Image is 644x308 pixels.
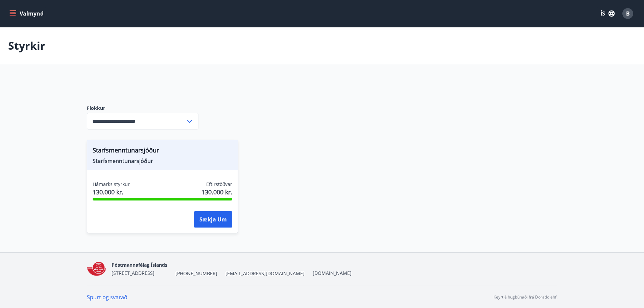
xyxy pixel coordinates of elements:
img: O3o1nJ8eM3PMOrsSKnNOqbpShyNn13yv6lwsXuDL.png [87,262,106,276]
span: 130.000 kr. [201,188,232,196]
button: Sækja um [194,211,232,228]
span: Póstmannafélag Íslands [112,262,167,268]
label: Flokkur [87,105,198,112]
a: Spurt og svarað [87,293,127,301]
span: Hámarks styrkur [93,181,130,188]
span: Starfsmenntunarsjóður [93,157,233,165]
span: B [626,10,630,17]
span: [EMAIL_ADDRESS][DOMAIN_NAME] [225,270,305,277]
span: Starfsmenntunarsjóður [93,146,233,157]
span: [STREET_ADDRESS] [112,270,154,276]
span: [PHONE_NUMBER] [175,270,217,277]
span: Eftirstöðvar [206,181,232,188]
span: 130.000 kr. [93,188,130,196]
a: [DOMAIN_NAME] [313,270,352,276]
p: Styrkir [8,38,45,53]
button: menu [8,7,46,20]
button: B [620,5,636,22]
button: ÍS [597,7,618,20]
p: Keyrt á hugbúnaði frá Dorado ehf. [494,294,557,300]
